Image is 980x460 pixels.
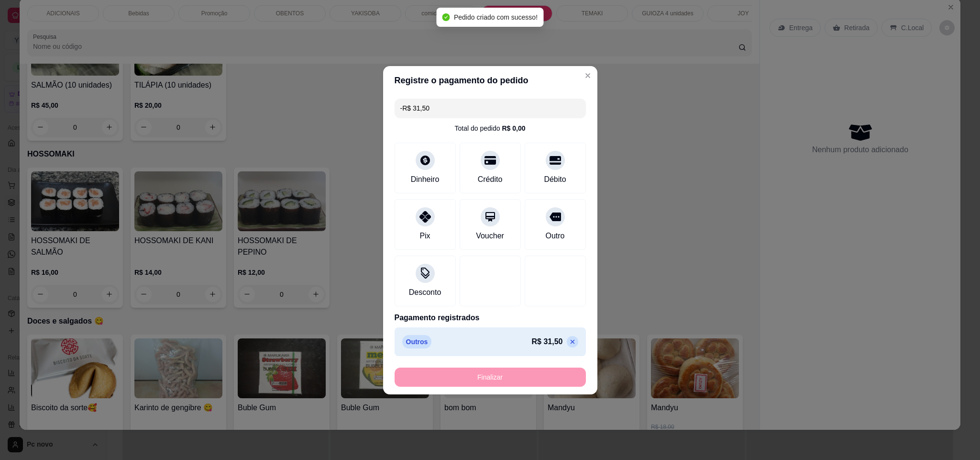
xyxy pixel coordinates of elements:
[402,335,432,348] p: Outros
[411,174,440,185] div: Dinheiro
[476,230,504,242] div: Voucher
[544,174,566,185] div: Débito
[502,123,525,133] div: R$ 0,00
[580,68,595,83] button: Close
[454,123,525,133] div: Total do pedido
[395,312,586,324] p: Pagamento registrados
[454,13,538,21] span: Pedido criado com sucesso!
[383,66,597,95] header: Registre o pagamento do pedido
[400,99,580,118] input: Ex.: hambúrguer de cordeiro
[409,287,441,298] div: Desconto
[532,336,563,348] p: R$ 31,50
[478,174,503,185] div: Crédito
[545,230,564,242] div: Outro
[419,230,430,242] div: Pix
[442,13,450,21] span: check-circle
